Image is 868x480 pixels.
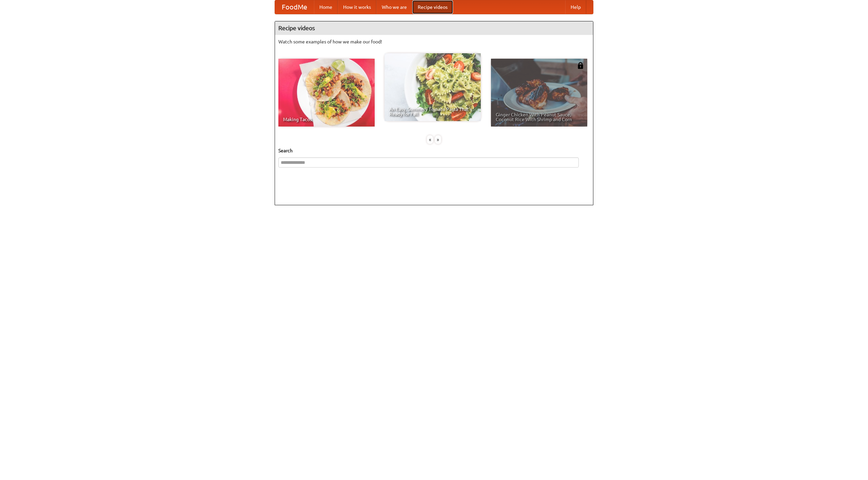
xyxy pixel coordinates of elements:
a: Making Tacos [278,59,375,127]
a: Home [314,0,338,14]
span: An Easy, Summery Tomato Pasta That's Ready for Fall [389,107,476,116]
a: Recipe videos [412,0,453,14]
a: An Easy, Summery Tomato Pasta That's Ready for Fall [384,53,481,121]
div: « [427,135,433,144]
p: Watch some examples of how we make our food! [278,38,590,45]
a: Help [565,0,586,14]
a: Who we are [376,0,412,14]
h5: Search [278,147,590,154]
a: FoodMe [275,0,314,14]
span: Making Tacos [283,117,370,122]
a: How it works [338,0,376,14]
img: 483408.png [577,62,584,69]
h4: Recipe videos [275,21,593,35]
div: » [435,135,441,144]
